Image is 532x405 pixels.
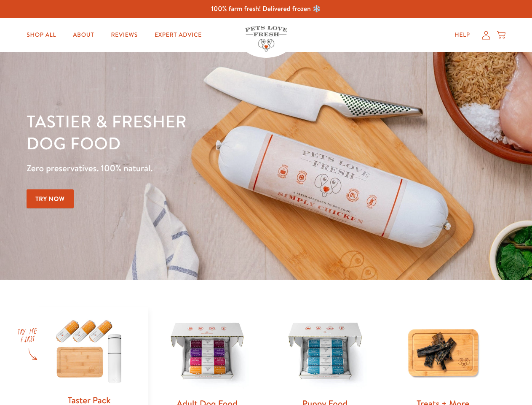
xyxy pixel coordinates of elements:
a: Help [448,27,477,43]
a: Shop All [20,27,63,43]
a: Expert Advice [148,27,209,43]
a: Try Now [27,189,74,208]
h1: Tastier & fresher dog food [27,110,346,154]
a: Reviews [104,27,144,43]
img: Pets Love Fresh [245,26,287,51]
a: About [66,27,101,43]
p: Zero preservatives. 100% natural. [27,161,346,176]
